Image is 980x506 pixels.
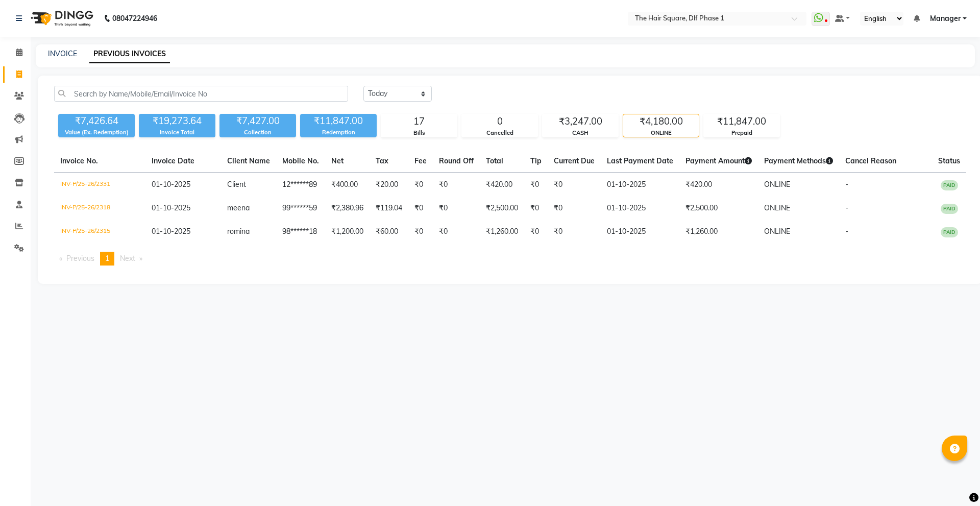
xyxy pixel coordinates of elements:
span: Total [486,156,503,165]
span: 1 [105,254,109,263]
div: 17 [381,114,457,129]
td: ₹0 [548,220,601,244]
div: ₹7,427.00 [219,114,296,128]
div: ₹3,247.00 [543,114,618,129]
div: Value (Ex. Redemption) [58,128,135,137]
td: ₹119.04 [370,197,408,220]
span: Current Due [554,156,595,165]
div: ONLINE [623,129,699,137]
td: ₹1,260.00 [480,220,524,244]
span: Round Off [439,156,474,165]
span: - [845,227,848,236]
td: ₹0 [524,197,548,220]
span: Cancel Reason [845,156,896,165]
div: CASH [543,129,618,137]
td: INV-P/25-26/2315 [54,220,145,244]
td: ₹0 [548,197,601,220]
img: logo [26,4,96,33]
td: ₹1,260.00 [679,220,758,244]
td: ₹400.00 [325,173,370,197]
iframe: chat widget [937,465,970,496]
td: INV-P/25-26/2331 [54,173,145,197]
td: ₹2,500.00 [480,197,524,220]
td: ₹0 [433,197,480,220]
span: Manager [930,13,961,24]
span: Previous [66,254,94,263]
td: ₹2,500.00 [679,197,758,220]
span: Invoice No. [60,156,98,165]
td: ₹1,200.00 [325,220,370,244]
span: Client Name [227,156,270,165]
td: ₹2,380.96 [325,197,370,220]
input: Search by Name/Mobile/Email/Invoice No [54,86,348,102]
div: 0 [462,114,537,129]
nav: Pagination [54,252,966,266]
span: Payment Amount [685,156,752,165]
td: ₹0 [408,173,433,197]
b: 08047224946 [112,4,157,33]
td: 01-10-2025 [601,173,679,197]
div: ₹11,847.00 [704,114,779,129]
span: Next [120,254,135,263]
span: Payment Methods [764,156,833,165]
a: INVOICE [48,49,77,58]
div: ₹4,180.00 [623,114,699,129]
td: ₹0 [548,173,601,197]
td: ₹0 [433,173,480,197]
span: ONLINE [764,227,790,236]
span: Tax [376,156,388,165]
td: ₹0 [408,220,433,244]
div: Collection [219,128,296,137]
div: ₹7,426.64 [58,114,135,128]
td: 01-10-2025 [601,197,679,220]
span: 01-10-2025 [152,180,190,189]
span: Fee [414,156,427,165]
span: Status [938,156,960,165]
span: Last Payment Date [607,156,673,165]
td: 01-10-2025 [601,220,679,244]
a: PREVIOUS INVOICES [89,45,170,63]
div: Bills [381,129,457,137]
div: Prepaid [704,129,779,137]
span: Mobile No. [282,156,319,165]
div: ₹19,273.64 [139,114,215,128]
span: PAID [941,227,958,237]
span: Invoice Date [152,156,194,165]
td: ₹420.00 [679,173,758,197]
span: ONLINE [764,180,790,189]
span: - [845,180,848,189]
div: Cancelled [462,129,537,137]
span: Net [331,156,344,165]
td: ₹0 [433,220,480,244]
span: Client [227,180,246,189]
td: ₹0 [408,197,433,220]
span: romina [227,227,250,236]
span: meena [227,203,250,212]
span: - [845,203,848,212]
div: Invoice Total [139,128,215,137]
span: PAID [941,180,958,190]
td: ₹20.00 [370,173,408,197]
span: 01-10-2025 [152,227,190,236]
span: ONLINE [764,203,790,212]
td: ₹420.00 [480,173,524,197]
td: ₹60.00 [370,220,408,244]
div: ₹11,847.00 [300,114,377,128]
td: ₹0 [524,173,548,197]
div: Redemption [300,128,377,137]
span: Tip [530,156,542,165]
td: ₹0 [524,220,548,244]
span: PAID [941,204,958,214]
span: 01-10-2025 [152,203,190,212]
td: INV-P/25-26/2318 [54,197,145,220]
